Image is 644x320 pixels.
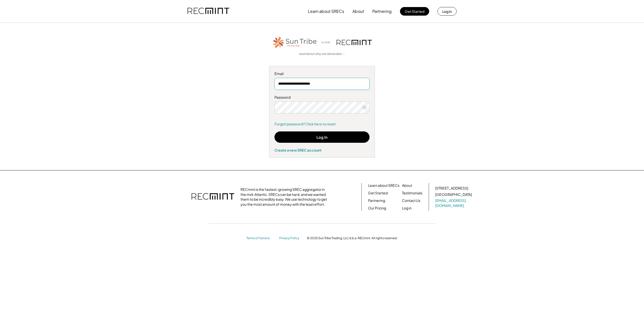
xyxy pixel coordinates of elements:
[274,131,370,143] button: Log In
[402,183,412,188] a: About
[337,40,372,45] img: recmint-logotype%403x.png
[352,6,364,16] button: About
[247,236,274,240] a: Terms of Service
[274,122,370,127] a: Forgot password? Click here to reset.
[187,3,229,20] img: recmint-logotype%403x.png
[372,6,392,16] button: Partnering
[435,192,472,197] div: [GEOGRAPHIC_DATA]
[299,52,345,56] a: read about why we rebranded →
[191,188,234,206] img: recmint-logotype%403x.png
[435,186,468,191] div: [STREET_ADDRESS]
[320,40,334,45] div: is now
[435,198,473,208] a: [EMAIL_ADDRESS][DOMAIN_NAME]
[308,6,344,16] button: Learn about SRECs
[240,187,330,207] div: RECmint is the fastest-growing SREC aggregator in the mid-Atlantic. SRECs can be hard, and we wan...
[368,191,388,196] a: Get Started
[272,35,317,49] img: STT_Horizontal_Logo%2B-%2BColor.png
[368,198,385,203] a: Partnering
[274,95,370,100] div: Password
[368,183,399,188] a: Learn about SRECs
[307,236,397,240] div: © 2025 Sun Tribe Trading, LLC d.b.a. RECmint. All rights reserved.
[402,198,420,203] a: Contact Us
[400,7,429,16] button: Get Started
[274,71,370,76] div: Email
[279,236,302,240] a: Privacy Policy
[437,7,457,16] button: Log in
[402,191,422,196] a: Testimonials
[402,206,412,211] a: Log in
[368,206,386,211] a: Our Pricing
[274,148,370,152] div: Create a new SREC account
